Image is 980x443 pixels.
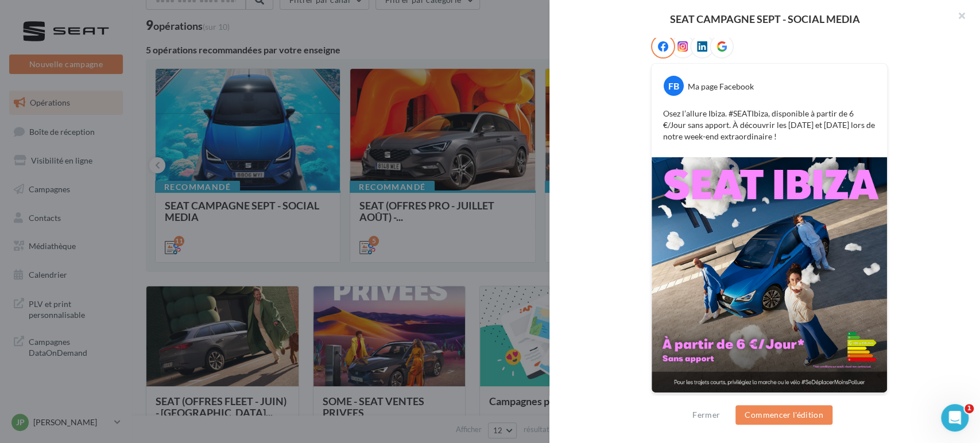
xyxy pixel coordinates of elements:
[664,76,684,96] div: FB
[941,404,969,432] iframe: Intercom live chat
[651,393,888,408] div: La prévisualisation est non-contractuelle
[568,14,962,24] div: SEAT CAMPAGNE SEPT - SOCIAL MEDIA
[688,81,754,92] div: Ma page Facebook
[735,405,832,425] button: Commencer l'édition
[663,108,876,142] p: Osez l’allure Ibiza. #SEATIbiza, disponible à partir de 6 €/Jour sans apport. À découvrir les [DA...
[688,408,725,422] button: Fermer
[964,404,974,413] span: 1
